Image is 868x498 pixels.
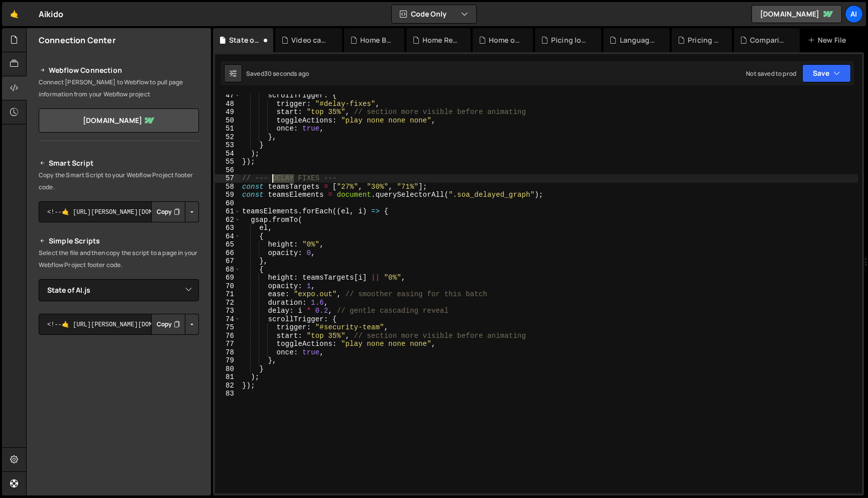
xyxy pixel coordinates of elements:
[215,125,241,133] div: 51
[802,64,851,82] button: Save
[215,91,241,100] div: 47
[215,299,241,307] div: 72
[291,35,330,45] div: Video case studies play/pause functionality.js
[215,348,241,357] div: 78
[215,100,241,108] div: 48
[215,340,241,348] div: 77
[215,274,241,282] div: 69
[215,382,241,390] div: 82
[39,64,199,76] h2: Webflow Connection
[422,35,459,45] div: Home Redesigned.js
[620,35,658,45] div: Language Switcher.js
[39,35,116,46] h2: Connection Center
[215,108,241,116] div: 49
[215,266,241,274] div: 68
[215,166,241,175] div: 56
[215,282,241,291] div: 70
[39,314,199,335] textarea: <!--🤙 [URL][PERSON_NAME][DOMAIN_NAME]> <script>document.addEventListener("DOMContentLoaded", func...
[39,201,199,222] textarea: <!--🤙 [URL][PERSON_NAME][DOMAIN_NAME]> <script>document.addEventListener("DOMContentLoaded", func...
[360,35,392,45] div: Home Branch.js
[215,191,241,199] div: 59
[215,141,241,150] div: 53
[215,390,241,398] div: 83
[39,235,199,247] h2: Simple Scripts
[215,315,241,324] div: 74
[215,249,241,258] div: 66
[246,69,309,78] div: Saved
[215,216,241,224] div: 62
[151,201,199,222] div: Button group with nested dropdown
[750,35,788,45] div: Comparison pages.js
[151,314,185,335] button: Copy
[39,351,200,442] iframe: YouTube video player
[39,8,63,20] div: Aikido
[215,257,241,266] div: 67
[39,108,199,133] a: [DOMAIN_NAME]
[215,174,241,183] div: 57
[215,150,241,158] div: 54
[151,201,185,222] button: Copy
[215,232,241,241] div: 64
[746,69,796,78] div: Not saved to prod
[39,247,199,271] p: Select the file and then copy the script to a page in your Webflow Project footer code.
[215,199,241,208] div: 60
[215,365,241,374] div: 80
[215,307,241,315] div: 73
[264,69,309,78] div: 30 seconds ago
[39,76,199,100] p: Connect [PERSON_NAME] to Webflow to pull page information from your Webflow project
[215,183,241,191] div: 58
[215,207,241,216] div: 61
[215,158,241,166] div: 55
[215,332,241,340] div: 76
[39,169,199,193] p: Copy the Smart Script to your Webflow Project footer code.
[215,240,241,249] div: 65
[215,290,241,299] div: 71
[489,35,521,45] div: Home old.js
[215,356,241,365] div: 79
[808,35,850,45] div: New File
[392,5,476,23] button: Code Only
[39,157,199,169] h2: Smart Script
[551,35,589,45] div: Picing logic backup.js
[215,116,241,125] div: 50
[751,5,842,23] a: [DOMAIN_NAME]
[229,35,261,45] div: State of AI.js
[215,133,241,142] div: 52
[215,373,241,382] div: 81
[845,5,863,23] a: Ai
[215,224,241,232] div: 63
[688,35,720,45] div: Pricing Logic.js
[151,314,199,335] div: Button group with nested dropdown
[215,323,241,332] div: 75
[2,2,27,26] a: 🤙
